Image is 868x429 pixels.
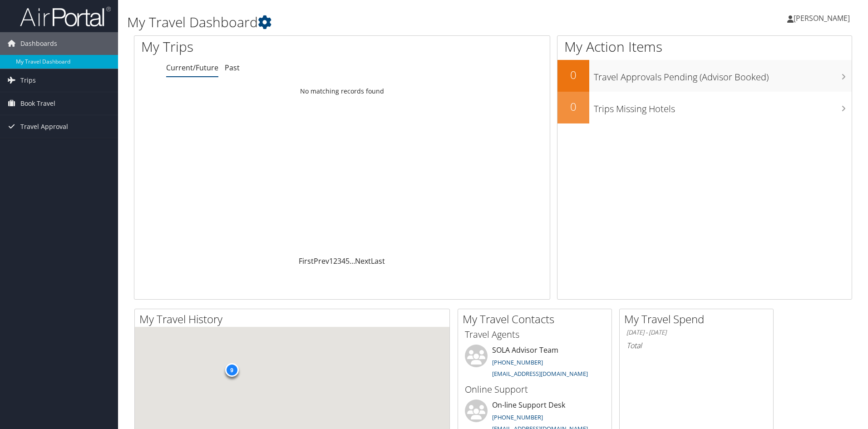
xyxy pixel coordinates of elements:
span: Book Travel [20,92,55,115]
a: [EMAIL_ADDRESS][DOMAIN_NAME] [492,370,588,378]
a: [PHONE_NUMBER] [492,413,543,421]
h2: My Travel Spend [624,311,773,327]
a: [PERSON_NAME] [787,5,859,32]
h3: Travel Approvals Pending (Advisor Booked) [594,66,852,84]
div: 9 [225,363,238,377]
h6: Total [626,340,766,350]
a: Next [355,256,371,266]
a: 5 [345,256,350,266]
h3: Travel Agents [465,328,605,341]
span: Travel Approval [20,115,68,138]
td: No matching records found [134,83,550,99]
span: [PERSON_NAME] [794,13,850,23]
span: Dashboards [20,32,57,55]
a: 4 [341,256,345,266]
span: Trips [20,69,36,92]
a: [PHONE_NUMBER] [492,358,543,366]
a: 3 [337,256,341,266]
h1: My Trips [141,37,370,56]
h2: 0 [557,99,589,114]
h3: Online Support [465,383,605,396]
h2: My Travel Contacts [463,311,612,327]
a: Current/Future [166,63,218,73]
h2: 0 [557,67,589,83]
a: Prev [314,256,329,266]
a: First [299,256,314,266]
a: Past [225,63,240,73]
a: 1 [329,256,333,266]
h1: My Action Items [557,37,852,56]
span: … [350,256,355,266]
h6: [DATE] - [DATE] [626,328,766,337]
a: 2 [333,256,337,266]
li: SOLA Advisor Team [460,345,609,382]
a: 0Trips Missing Hotels [557,92,852,123]
img: airportal-logo.png [20,6,111,27]
a: 0Travel Approvals Pending (Advisor Booked) [557,60,852,92]
h2: My Travel History [139,311,449,327]
h1: My Travel Dashboard [127,13,615,32]
a: Last [371,256,385,266]
h3: Trips Missing Hotels [594,98,852,115]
